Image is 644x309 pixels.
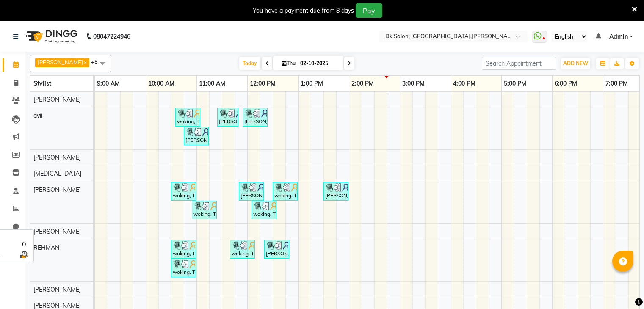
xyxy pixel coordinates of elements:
a: 1:00 PM [299,77,325,90]
span: Admin [609,32,628,41]
span: [PERSON_NAME] [33,186,81,193]
a: 2:00 PM [349,77,376,90]
span: [PERSON_NAME] [33,286,81,293]
span: avii [33,112,42,119]
span: ADD NEW [563,60,588,66]
input: 2025-10-02 [298,57,340,70]
div: [PERSON_NAME] mam, TK13, 01:30 PM-02:00 PM, Hair Styling - Blow Dryer Without Wash [324,183,348,199]
img: logo [22,25,80,48]
div: woking, TK11, 12:05 PM-12:35 PM, Men — Haircut - Haircut (Without Wash),Men — Haircut - Child Hai... [252,202,276,218]
div: woking, TK09, 11:40 AM-12:10 PM, Men — Haircut - Child Haircut (Boy) [231,241,254,257]
a: 4:00 PM [451,77,478,90]
div: [PERSON_NAME], TK08, 11:25 AM-11:50 AM, Threading - Eyebrow,chest [218,109,238,125]
a: 12:00 PM [248,77,278,90]
img: wait_time.png [19,249,29,259]
span: Thu [280,60,298,66]
span: Today [239,57,260,70]
a: 6:00 PM [553,77,579,90]
span: Stylist [33,80,51,87]
a: 7:00 PM [603,77,630,90]
div: [PERSON_NAME] , TK10, 11:55 AM-12:25 PM, Men — Haircut - Haircut (With Shaving) [243,109,267,125]
div: You have a payment due from 8 days [253,6,354,15]
div: woking, TK12, 12:30 PM-01:00 PM, Men — Haircut - Shaving [274,183,297,199]
div: [PERSON_NAME], TK08, 12:20 PM-12:50 PM, Men — Haircut - Haircut (With Shaving) [265,241,288,257]
a: 10:00 AM [146,77,177,90]
div: woking, TK02, 10:30 AM-11:00 AM, Men — Haircut - Haircut (Without Wash) [172,241,195,257]
span: [PERSON_NAME] [33,96,81,103]
span: [PERSON_NAME] [33,154,81,161]
span: [PERSON_NAME] [33,228,81,235]
span: REHMAN [33,244,59,251]
div: woking, TK03, 10:30 AM-11:00 AM, Men — Haircut - Haircut (Without Wash) [172,260,195,276]
a: x [83,59,87,66]
div: [PERSON_NAME], TK08, 11:50 AM-12:20 PM, Men — Haircut - Haircut (With Shaving) [240,183,263,199]
span: [MEDICAL_DATA] [33,170,81,177]
button: Pay [356,3,382,18]
a: 9:00 AM [95,77,122,90]
a: 5:00 PM [502,77,528,90]
span: +8 [91,58,104,65]
span: [PERSON_NAME] [38,59,83,66]
input: Search Appointment [482,57,556,70]
button: ADD NEW [561,58,590,69]
a: 11:00 AM [197,77,227,90]
div: 0 [19,239,29,249]
div: woking, TK05, 10:35 AM-11:05 AM, Men — Haircut - Shaving [176,109,199,125]
div: [PERSON_NAME] , TK06, 10:45 AM-11:15 AM, Men — Haircut - Haircut (With Shaving),Hair Colour - Hai... [185,128,208,144]
b: 08047224946 [93,25,130,48]
div: woking, TK07, 10:55 AM-11:25 AM, Men — Haircut - Child Haircut (Boy) [193,202,216,218]
iframe: chat widget [608,275,636,301]
a: 3:00 PM [400,77,427,90]
div: woking, TK04, 10:30 AM-11:00 AM, Haircut - Haircut (With Wash) [172,183,195,199]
